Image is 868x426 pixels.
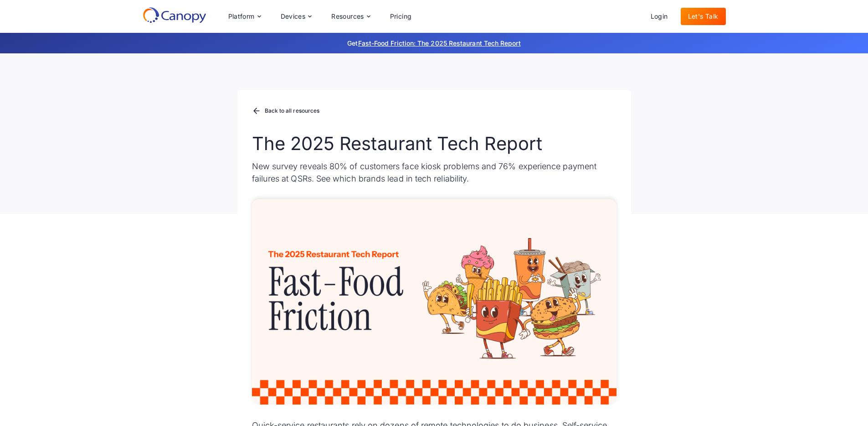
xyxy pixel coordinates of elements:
a: Pricing [383,8,419,25]
p: Get [211,38,657,48]
a: Login [643,8,675,25]
div: Back to all resources [265,108,320,114]
h1: The 2025 Restaurant Tech Report [252,133,616,155]
div: Platform [221,7,268,26]
a: Back to all resources [252,105,320,117]
p: New survey reveals 80% of customers face kiosk problems and 76% experience payment failures at QS... [252,160,616,185]
div: Platform [228,13,255,20]
div: Resources [331,13,364,20]
a: Fast-Food Friction: The 2025 Restaurant Tech Report [358,39,521,47]
div: Devices [281,13,306,20]
div: Resources [324,7,377,26]
a: Let's Talk [681,8,726,25]
div: Devices [273,7,319,26]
